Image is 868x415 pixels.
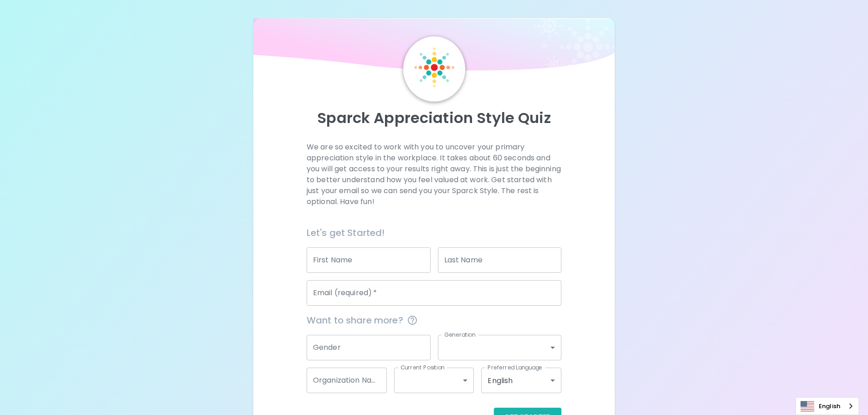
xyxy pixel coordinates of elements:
[414,47,454,87] img: Sparck Logo
[401,364,445,371] label: Current Position
[796,397,859,415] div: Language
[796,397,859,415] aside: Language selected: English
[444,331,476,338] label: Generation
[264,109,604,127] p: Sparck Appreciation Style Quiz
[307,313,561,328] span: Want to share more?
[488,364,542,371] label: Preferred Language
[307,142,561,207] p: We are so excited to work with you to uncover your primary appreciation style in the workplace. I...
[481,368,561,393] div: English
[253,18,615,75] img: wave
[307,225,561,240] h6: Let's get Started!
[407,315,418,326] svg: This information is completely confidential and only used for aggregated appreciation studies at ...
[796,398,858,415] a: English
